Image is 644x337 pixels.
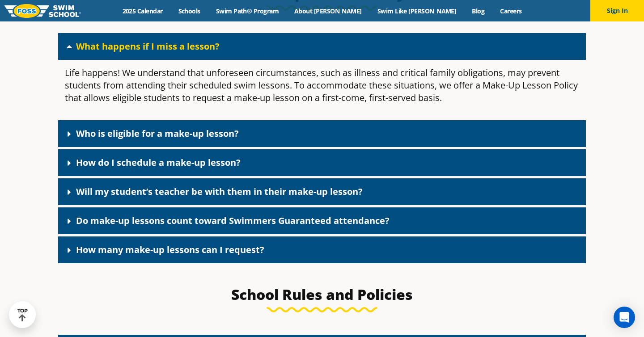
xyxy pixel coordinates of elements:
[58,33,586,60] div: What happens if I miss a lesson?
[464,7,492,15] a: Blog
[614,307,635,328] div: Open Intercom Messenger
[58,178,586,205] div: Will my student’s teacher be with them in their make-up lesson?
[65,67,579,104] p: Life happens! We understand that unforeseen circumstances, such as illness and critical family ob...
[114,7,170,15] a: 2025 Calendar
[58,236,586,263] div: How many make-up lessons can I request?
[17,308,28,322] div: TOP
[76,127,239,139] a: Who is eligible for a make-up lesson?
[369,7,464,15] a: Swim Like [PERSON_NAME]
[58,120,586,147] div: Who is eligible for a make-up lesson?
[58,60,586,118] div: What happens if I miss a lesson?
[170,7,208,15] a: Schools
[58,149,586,176] div: How do I schedule a make-up lesson?
[76,215,390,227] a: Do make-up lessons count toward Swimmers Guaranteed attendance?
[111,286,533,303] h3: School Rules and Policies
[287,7,370,15] a: About [PERSON_NAME]
[4,4,81,18] img: FOSS Swim School Logo
[208,7,286,15] a: Swim Path® Program
[58,207,586,234] div: Do make-up lessons count toward Swimmers Guaranteed attendance?
[76,156,241,168] a: How do I schedule a make-up lesson?
[76,185,363,198] a: Will my student’s teacher be with them in their make-up lesson?
[76,244,264,256] a: How many make-up lessons can I request?
[492,7,530,15] a: Careers
[76,40,220,52] a: What happens if I miss a lesson?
